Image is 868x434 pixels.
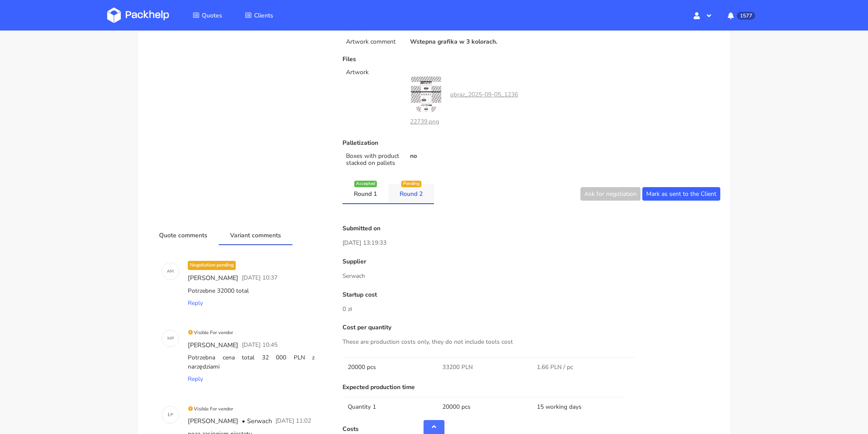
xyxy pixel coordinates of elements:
[171,333,174,344] span: P
[342,225,720,232] p: Submitted on
[721,7,761,23] button: 1577
[342,337,720,347] p: These are production costs only, they do not include tools cost
[342,56,525,63] p: Files
[186,285,316,297] div: Potrzebne 32000 total
[342,384,720,391] p: Expected production time
[167,266,170,277] span: A
[167,333,171,344] span: M
[234,7,284,23] a: Clients
[532,397,626,417] td: 15 working days
[342,357,437,377] td: 20000 pcs
[346,38,399,45] p: Artwork comment
[342,304,720,314] p: 0 zł
[342,238,720,248] p: [DATE] 13:19:33
[342,184,388,203] a: Round 1
[737,12,755,20] span: 1577
[442,363,473,372] span: 33200 PLN
[240,339,279,352] div: [DATE] 10:45
[240,415,274,428] div: • Serwach
[188,329,233,336] small: Visible For vendor
[342,426,720,433] p: Costs
[401,181,421,187] div: Pending
[170,266,174,277] span: M
[188,299,203,307] span: Reply
[240,272,279,285] div: [DATE] 10:37
[182,7,233,23] a: Quotes
[186,352,316,373] div: Potrzebna cena total 32 000 PLN z narzędziami
[342,271,720,281] p: Serwach
[354,181,377,187] div: Accepted
[188,375,203,383] span: Reply
[254,11,273,20] span: Clients
[388,184,434,203] a: Round 2
[437,397,532,417] td: 20000 pcs
[346,69,399,76] p: Artwork
[410,38,526,45] p: Wstepna grafika w 3 kolorach.
[342,324,720,331] p: Cost per quantity
[342,258,720,265] p: Supplier
[186,272,240,285] div: [PERSON_NAME]
[410,76,445,114] img: 8045bc60-2c8c-49df-86d9-7706360acbab
[186,339,240,352] div: [PERSON_NAME]
[202,11,222,20] span: Quotes
[410,153,526,160] p: no
[410,90,518,125] a: obraz_2025-09-05_123622739.png
[188,406,233,412] small: Visible For vendor
[537,363,573,372] span: 1.66 PLN / pc
[170,409,173,420] span: P
[580,187,641,201] button: Ask for negotiation
[186,415,240,428] div: [PERSON_NAME]
[342,25,525,32] p: Comment
[346,153,399,167] p: Boxes with product stacked on pallets
[168,409,170,420] span: Ł
[342,291,720,298] p: Startup cost
[107,7,169,23] img: Dashboard
[219,225,292,244] a: Variant comments
[342,397,437,417] td: Quantity 1
[342,140,525,147] p: Palletization
[274,415,313,428] div: [DATE] 11:02
[148,225,219,244] a: Quote comments
[188,261,236,270] div: Negotiation pending
[642,187,720,201] button: Mark as sent to the Client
